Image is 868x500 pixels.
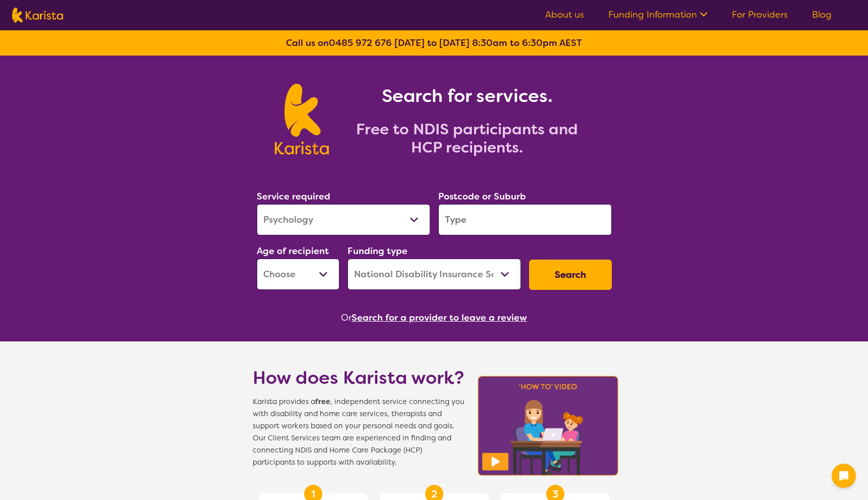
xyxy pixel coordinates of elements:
[286,37,582,49] b: Call us on [DATE] to [DATE] 8:30am to 6:30pm AEST
[315,397,330,407] b: free
[438,204,612,235] input: Type
[475,373,622,479] img: Karista video
[329,37,392,49] a: 0485 972 676
[608,9,708,21] a: Funding Information
[253,396,465,469] span: Karista provides a , independent service connecting you with disability and home care services, t...
[352,310,527,325] button: Search for a provider to leave a review
[348,245,408,257] label: Funding type
[438,190,526,203] label: Postcode or Suburb
[812,9,832,21] a: Blog
[545,9,584,21] a: About us
[257,190,330,203] label: Service required
[341,310,352,325] span: Or
[275,84,329,155] img: Karista logo
[253,366,465,390] h1: How does Karista work?
[529,260,612,290] button: Search
[12,8,63,23] img: Karista logo
[257,245,329,257] label: Age of recipient
[341,84,593,108] h1: Search for services.
[341,120,593,157] h2: Free to NDIS participants and HCP recipients.
[732,9,788,21] a: For Providers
